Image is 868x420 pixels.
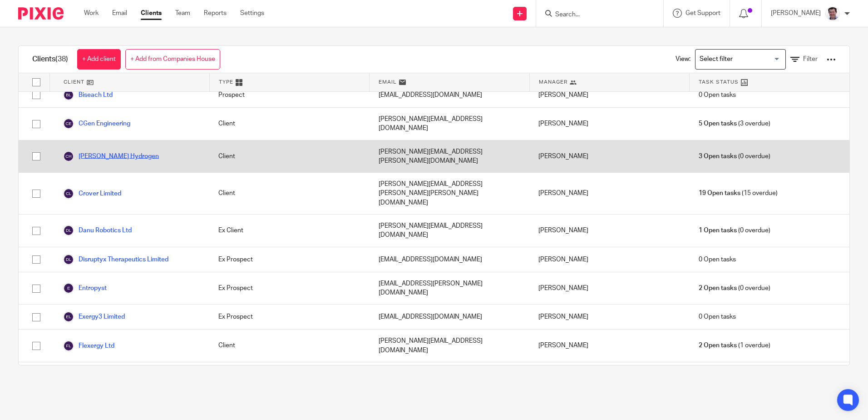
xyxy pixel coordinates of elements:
div: Ex Prospect [209,305,369,329]
a: Danu Robotics Ltd [63,225,132,236]
p: [PERSON_NAME] [771,9,821,18]
div: [PERSON_NAME] [529,108,689,140]
a: Entropyst [63,283,107,294]
div: [PERSON_NAME] [529,247,689,272]
span: Manager [539,78,567,86]
img: svg%3E [63,311,74,322]
span: (0 overdue) [699,284,770,293]
a: Flexergy Ltd [63,340,114,351]
img: svg%3E [63,188,74,199]
div: Ex Prospect [209,362,369,387]
div: Ex Prospect [209,272,369,305]
span: Email [379,78,397,86]
a: Work [84,9,99,18]
span: (0 overdue) [699,226,770,235]
a: Biseach Ltd [63,90,113,100]
div: Client [209,173,369,214]
div: [EMAIL_ADDRESS][PERSON_NAME][DOMAIN_NAME] [370,272,529,305]
a: Exergy3 Limited [63,311,125,322]
span: (3 overdue) [699,119,770,128]
div: Client [209,140,369,173]
span: Client [64,78,84,86]
div: [PERSON_NAME] [529,83,689,107]
span: (15 overdue) [699,189,778,198]
div: [PERSON_NAME] [529,362,689,387]
span: 0 Open tasks [699,90,736,100]
img: svg%3E [63,225,74,236]
span: (1 overdue) [699,341,770,350]
span: Task Status [699,78,739,86]
span: 2 Open tasks [699,341,737,350]
a: Clients [141,9,162,18]
div: [PERSON_NAME][EMAIL_ADDRESS][DOMAIN_NAME] [370,330,529,362]
span: Filter [803,56,818,62]
span: 1 Open tasks [699,226,737,235]
div: View: [662,46,836,73]
div: [PERSON_NAME] [529,330,689,362]
input: Select all [28,74,45,91]
span: 2 Open tasks [699,284,737,293]
div: [EMAIL_ADDRESS][DOMAIN_NAME] [370,83,529,107]
a: Disruptyx Therapeutics Limited [63,254,168,265]
div: --- [370,362,529,387]
span: Get Support [686,10,720,16]
img: svg%3E [63,340,74,351]
input: Search for option [696,51,780,67]
span: 5 Open tasks [699,119,737,128]
img: Facebook%20Profile%20picture%20(2).jpg [825,6,840,21]
div: Ex Client [209,215,369,247]
img: Pixie [18,7,64,20]
span: (0 overdue) [699,152,770,161]
a: [PERSON_NAME] Hydrogen [63,151,159,162]
div: [PERSON_NAME][EMAIL_ADDRESS][PERSON_NAME][DOMAIN_NAME] [370,140,529,173]
a: Settings [240,9,264,18]
div: [EMAIL_ADDRESS][DOMAIN_NAME] [370,305,529,329]
div: [PERSON_NAME][EMAIL_ADDRESS][DOMAIN_NAME] [370,108,529,140]
img: svg%3E [63,151,74,162]
a: Crover Limited [63,188,121,199]
span: (38) [55,55,68,63]
div: [EMAIL_ADDRESS][DOMAIN_NAME] [370,247,529,272]
img: svg%3E [63,118,74,129]
a: CGen Engineering [63,118,130,129]
div: [PERSON_NAME] [529,272,689,305]
div: Client [209,108,369,140]
img: svg%3E [63,90,74,100]
div: [PERSON_NAME][EMAIL_ADDRESS][PERSON_NAME][PERSON_NAME][DOMAIN_NAME] [370,173,529,214]
div: [PERSON_NAME][EMAIL_ADDRESS][DOMAIN_NAME] [370,215,529,247]
div: Ex Prospect [209,247,369,272]
div: [PERSON_NAME] [529,305,689,329]
div: Search for option [695,49,786,70]
span: 19 Open tasks [699,189,740,198]
div: Client [209,330,369,362]
span: Type [219,78,233,86]
a: Email [112,9,127,18]
a: Reports [204,9,227,18]
a: + Add from Companies House [125,49,220,70]
span: 0 Open tasks [699,312,736,321]
input: Search [554,11,636,19]
div: [PERSON_NAME] [529,140,689,173]
span: 0 Open tasks [699,255,736,264]
span: 3 Open tasks [699,152,737,161]
div: [PERSON_NAME] [529,215,689,247]
div: [PERSON_NAME] [529,173,689,214]
img: svg%3E [63,283,74,294]
a: + Add client [77,49,121,70]
img: svg%3E [63,254,74,265]
div: Prospect [209,83,369,107]
h1: Clients [32,55,68,64]
a: Team [175,9,190,18]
